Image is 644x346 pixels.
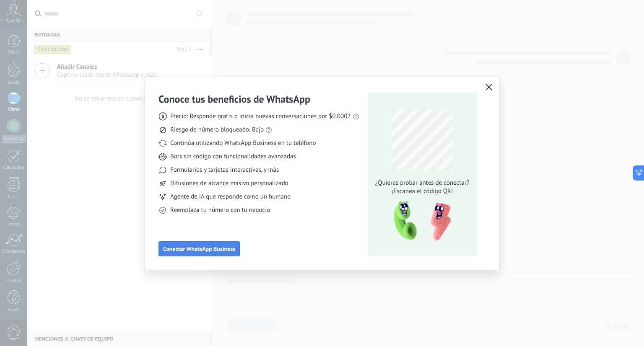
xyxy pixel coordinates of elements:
img: qr-pic-1x.png [387,199,453,244]
span: Precio: Responde gratis o inicia nuevas conversaciones por $0.0002 [170,112,351,121]
span: Continúa utilizando WhatsApp Business en tu teléfono [170,139,316,147]
span: Agente de IA que responde como un humano [170,193,291,201]
h3: Conoce tus beneficios de WhatsApp [158,93,310,106]
span: Riesgo de número bloqueado: Bajo [170,126,264,134]
span: Bots sin código con funcionalidades avanzadas [170,152,296,161]
span: ¿Quieres probar antes de conectar? [373,179,472,187]
span: Difusiones de alcance masivo personalizado [170,179,288,188]
span: Reemplaza tu número con tu negocio [170,206,270,214]
button: Conectar WhatsApp Business [158,241,240,256]
span: Conectar WhatsApp Business [163,246,235,252]
span: ¡Escanea el código QR! [373,187,472,196]
span: Formularios y tarjetas interactivas, y más [170,166,279,174]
